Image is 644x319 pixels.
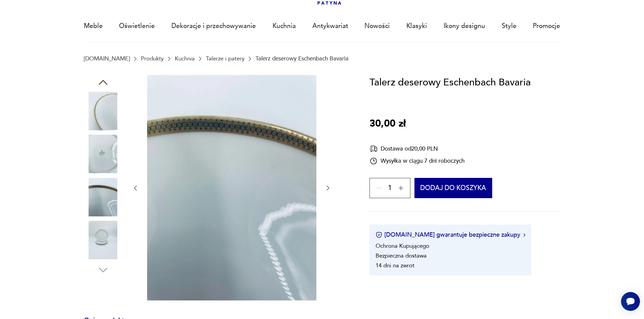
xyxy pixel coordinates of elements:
[206,55,244,62] a: Talerze i patery
[376,262,414,269] li: 14 dni na zwrot
[369,157,464,165] div: Wysyłka w ciągu 7 dni roboczych
[175,55,195,62] a: Kuchnia
[406,10,427,42] a: Klasyki
[414,178,493,198] button: Dodaj do koszyka
[369,144,464,153] div: Dostawa od 20,00 PLN
[84,55,130,62] a: [DOMAIN_NAME]
[171,10,256,42] a: Dekoracje i przechowywanie
[119,10,155,42] a: Oświetlenie
[376,252,427,260] li: Bezpieczna dostawa
[376,231,525,239] button: [DOMAIN_NAME] gwarantuje bezpieczne zakupy
[147,75,316,300] img: Zdjęcie produktu Talerz deserowy Eschenbach Bavaria
[364,10,390,42] a: Nowości
[523,233,525,237] img: Ikona strzałki w prawo
[621,292,640,311] iframe: Smartsupp widget button
[376,242,429,250] li: Ochrona Kupującego
[376,232,382,238] img: Ikona certyfikatu
[444,10,485,42] a: Ikony designu
[388,186,392,191] span: 1
[84,10,103,42] a: Meble
[84,135,122,173] img: Zdjęcie produktu Talerz deserowy Eschenbach Bavaria
[369,75,531,90] h1: Talerz deserowy Eschenbach Bavaria
[533,10,560,42] a: Promocje
[84,92,122,130] img: Zdjęcie produktu Talerz deserowy Eschenbach Bavaria
[141,55,164,62] a: Produkty
[502,10,517,42] a: Style
[369,144,378,153] img: Ikona dostawy
[272,10,296,42] a: Kuchnia
[84,221,122,259] img: Zdjęcie produktu Talerz deserowy Eschenbach Bavaria
[369,116,406,132] p: 30,00 zł
[312,10,348,42] a: Antykwariat
[84,178,122,216] img: Zdjęcie produktu Talerz deserowy Eschenbach Bavaria
[256,55,349,62] p: Talerz deserowy Eschenbach Bavaria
